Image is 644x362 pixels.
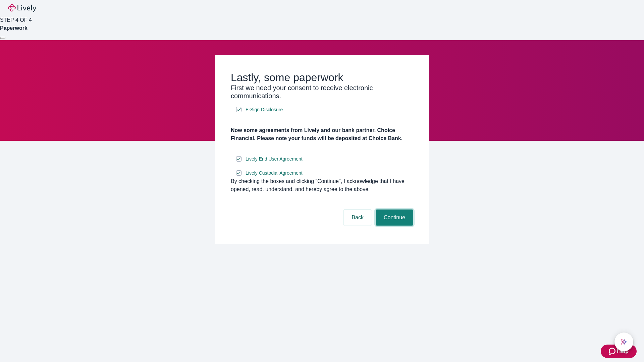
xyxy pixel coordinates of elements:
[246,106,283,113] span: E-Sign Disclosure
[601,345,637,358] button: Zendesk support iconHelp
[8,4,36,12] img: Lively
[614,333,633,351] button: chat
[621,339,627,345] svg: Lively AI Assistant
[609,347,617,355] svg: Zendesk support icon
[246,170,303,177] span: Lively Custodial Agreement
[244,155,304,163] a: e-sign disclosure document
[231,84,413,100] h3: First we need your consent to receive electronic communications.
[376,209,413,226] button: Continue
[231,71,413,84] h2: Lastly, some paperwork
[244,106,284,114] a: e-sign disclosure document
[231,177,413,193] div: By checking the boxes and clicking “Continue", I acknowledge that I have opened, read, understand...
[617,347,629,355] span: Help
[343,209,372,226] button: Back
[246,156,303,163] span: Lively End User Agreement
[244,169,304,177] a: e-sign disclosure document
[231,126,413,142] h4: Now some agreements from Lively and our bank partner, Choice Financial. Please note your funds wi...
